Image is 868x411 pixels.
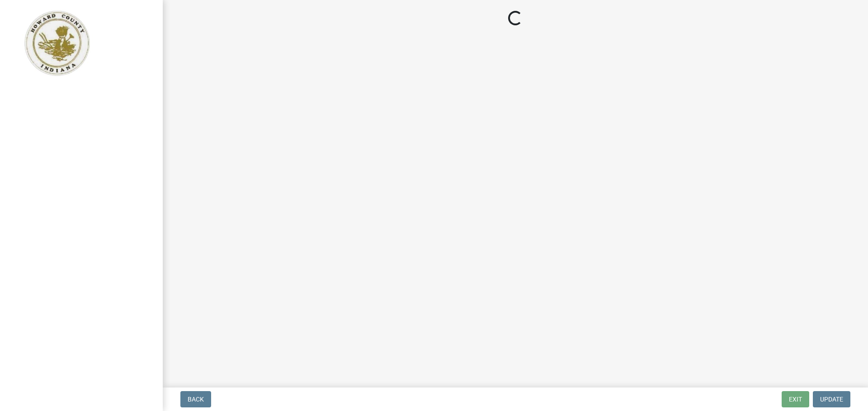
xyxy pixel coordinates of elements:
[188,396,204,403] span: Back
[813,391,850,407] button: Update
[782,391,809,407] button: Exit
[18,9,95,77] img: Howard County, Indiana
[180,391,211,407] button: Back
[820,396,843,403] span: Update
